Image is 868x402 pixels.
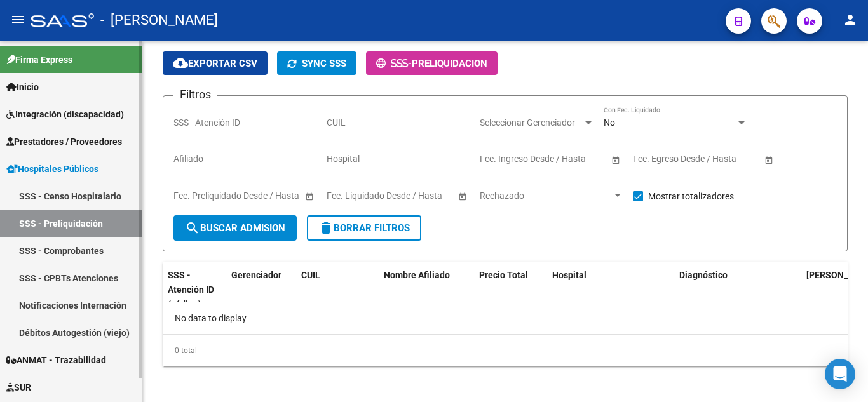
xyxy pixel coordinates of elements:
button: SYNC SSS [277,51,356,75]
input: Fecha inicio [480,154,526,164]
datatable-header-cell: Hospital [547,262,674,318]
input: Fecha fin [690,154,752,164]
input: Fecha inicio [633,154,679,164]
span: Hospitales Públicos [6,162,98,176]
input: Fecha fin [384,191,446,201]
span: Rechazado [480,191,612,201]
datatable-header-cell: Gerenciador [226,262,296,318]
mat-icon: search [185,220,200,236]
span: Hospital [552,270,587,280]
button: Open calendar [302,189,316,203]
h3: Filtros [173,86,217,104]
span: Gerenciador [231,270,281,280]
span: Inicio [6,80,39,94]
datatable-header-cell: CUIL [296,262,379,318]
span: Prestadores / Proveedores [6,135,122,149]
button: Open calendar [456,189,469,203]
span: Integración (discapacidad) [6,107,124,121]
span: No [604,117,615,128]
button: -PRELIQUIDACION [366,51,498,75]
input: Fecha inicio [327,191,373,201]
div: 0 total [163,335,848,366]
input: Fecha inicio [173,191,220,201]
span: Mostrar totalizadores [648,189,734,204]
datatable-header-cell: SSS - Atención ID (código) [163,262,226,318]
span: Borrar Filtros [318,222,410,234]
span: Firma Express [6,53,72,67]
datatable-header-cell: Fecha Ingreso [801,262,865,318]
span: - [376,58,412,69]
span: Seleccionar Gerenciador [480,117,583,128]
span: Diagnóstico [679,270,728,280]
button: Exportar CSV [163,51,268,75]
datatable-header-cell: Precio Total [474,262,547,318]
mat-icon: delete [318,220,334,236]
datatable-header-cell: Diagnóstico [674,262,801,318]
input: Fecha fin [231,191,293,201]
datatable-header-cell: Nombre Afiliado [379,262,474,318]
span: Buscar admision [185,222,285,234]
button: Open calendar [762,153,775,166]
span: - [PERSON_NAME] [100,6,218,34]
span: SYNC SSS [302,58,346,69]
span: Precio Total [479,270,528,280]
span: SSS - Atención ID (código) [168,270,214,309]
button: Borrar Filtros [307,215,421,241]
span: ANMAT - Trazabilidad [6,353,106,367]
span: CUIL [301,270,320,280]
mat-icon: menu [10,12,25,27]
input: Fecha fin [537,154,599,164]
span: Exportar CSV [173,58,257,69]
button: Open calendar [609,153,622,166]
span: PRELIQUIDACION [412,58,487,69]
mat-icon: cloud_download [173,55,188,70]
mat-icon: person [843,12,858,27]
button: Buscar admision [173,215,297,241]
span: SUR [6,380,31,394]
div: Open Intercom Messenger [825,359,855,389]
span: Nombre Afiliado [384,270,450,280]
div: No data to display [163,302,848,334]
